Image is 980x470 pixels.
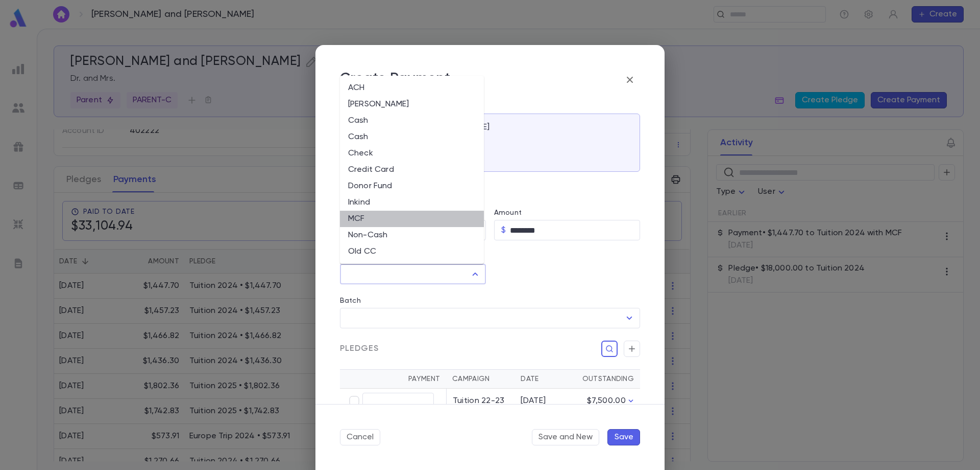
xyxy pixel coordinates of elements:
button: Save and New [532,429,599,445]
p: $ [501,225,506,235]
button: Cancel [340,429,380,445]
li: ACH [340,80,484,96]
span: Pledges [340,344,379,354]
p: Create Payment [340,70,450,90]
li: Cash [340,129,484,145]
button: Open [622,311,636,325]
li: Old CC [340,243,484,260]
button: Save [607,429,640,445]
th: Payment [340,370,446,389]
label: Batch [340,297,361,305]
button: Close [468,267,482,281]
td: $7,500.00 [569,389,640,414]
li: Non-Cash [340,227,484,243]
td: Tuition 22-23 [446,389,514,414]
li: [PERSON_NAME] [340,96,484,113]
li: Cash [340,113,484,129]
p: [STREET_ADDRESS] [349,137,631,147]
li: Scholarship [340,260,484,276]
th: Outstanding [569,370,640,389]
th: Campaign [446,370,514,389]
li: Credit Card [340,162,484,178]
li: Check [340,145,484,162]
li: MCF [340,211,484,227]
div: [DATE] [521,396,562,406]
li: Inkind [340,194,484,211]
th: Date [514,370,569,389]
p: [PERSON_NAME] and [PERSON_NAME] [349,122,489,132]
label: Amount [494,209,522,217]
li: Donor Fund [340,178,484,194]
label: Account [340,102,640,110]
